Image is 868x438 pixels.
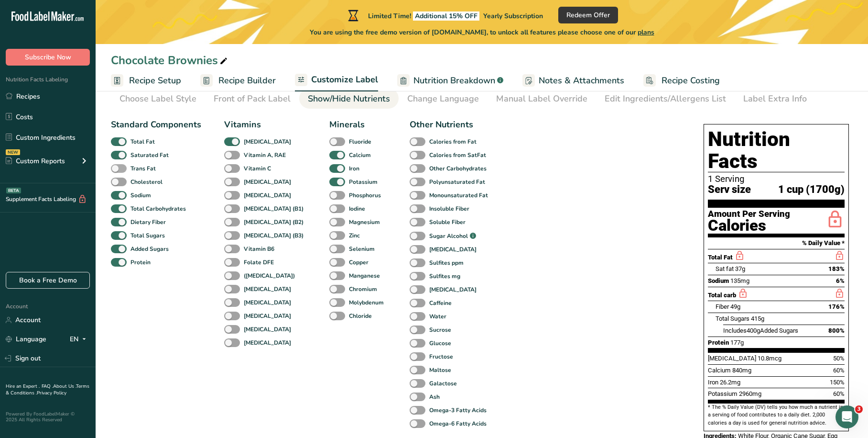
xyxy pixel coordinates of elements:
[730,277,749,284] span: 135mg
[53,383,76,390] a: About Us .
[708,379,718,386] span: Iron
[244,271,295,280] b: ([MEDICAL_DATA])
[244,298,291,307] b: [MEDICAL_DATA]
[708,355,756,362] span: [MEDICAL_DATA]
[244,285,291,293] b: [MEDICAL_DATA]
[111,118,201,131] div: Standard Components
[429,232,468,240] b: Sugar Alcohol
[224,118,306,131] div: Vitamins
[708,128,845,172] h1: Nutrition Facts
[828,327,845,334] span: 800%
[410,118,491,131] div: Other Nutrients
[855,405,863,413] span: 3
[413,74,495,87] span: Nutrition Breakdown
[429,312,446,321] b: Water
[25,52,71,62] span: Subscribe Now
[6,383,40,390] a: Hire an Expert .
[397,70,503,91] a: Nutrition Breakdown
[716,265,734,272] span: Sat fat
[429,352,453,361] b: Fructose
[483,11,543,21] span: Yearly Subscription
[244,325,291,334] b: [MEDICAL_DATA]
[828,265,845,272] span: 183%
[429,393,440,401] b: Ash
[835,405,858,428] iframe: Intercom live chat
[349,298,384,307] b: Molybdenum
[605,92,726,105] div: Edit Ingredients/Allergens List
[244,312,291,320] b: [MEDICAL_DATA]
[130,164,156,173] b: Trans Fat
[244,178,291,186] b: [MEDICAL_DATA]
[349,258,369,267] b: Copper
[349,285,377,293] b: Chromium
[295,69,378,92] a: Customize Label
[244,137,291,146] b: [MEDICAL_DATA]
[218,74,276,87] span: Recipe Builder
[833,355,845,362] span: 50%
[429,191,488,200] b: Monounsaturated Fat
[244,151,286,159] b: Vitamin A, RAE
[111,70,181,91] a: Recipe Setup
[111,52,229,69] div: Chocolate Brownies
[429,151,486,159] b: Calories from SatFat
[708,184,751,196] span: Serv size
[37,390,66,396] a: Privacy Policy
[6,156,65,166] div: Custom Reports
[429,272,460,281] b: Sulfites mg
[429,258,464,267] b: Sulfites ppm
[6,331,46,348] a: Language
[6,272,90,289] a: Book a Free Demo
[130,245,169,253] b: Added Sugars
[708,174,845,184] div: 1 Serving
[244,204,304,213] b: [MEDICAL_DATA] (B1)
[349,191,381,200] b: Phosphorus
[244,231,304,240] b: [MEDICAL_DATA] (B3)
[6,149,20,155] div: NEW
[708,254,733,261] span: Total Fat
[730,303,740,310] span: 49g
[70,334,90,345] div: EN
[732,367,751,374] span: 840mg
[429,406,487,415] b: Omega-3 Fatty Acids
[6,49,90,66] button: Subscribe Now
[708,339,729,346] span: Protein
[349,178,378,186] b: Potassium
[130,151,169,159] b: Saturated Fat
[130,258,151,267] b: Protein
[830,379,845,386] span: 150%
[730,339,744,346] span: 177g
[539,74,624,87] span: Notes & Attachments
[747,327,760,334] span: 400g
[429,285,477,294] b: [MEDICAL_DATA]
[349,164,359,173] b: Iron
[429,178,485,186] b: Polyunsaturated Fat
[349,245,375,253] b: Selenium
[833,390,845,397] span: 60%
[130,178,163,186] b: Cholesterol
[638,28,654,37] span: plans
[708,404,845,427] section: * The % Daily Value (DV) tells you how much a nutrient in a serving of food contributes to a dail...
[349,137,371,146] b: Fluoride
[429,299,452,307] b: Caffeine
[308,92,390,105] div: Show/Hide Nutrients
[496,92,587,105] div: Manual Label Override
[720,379,740,386] span: 26.2mg
[214,92,291,105] div: Front of Pack Label
[708,367,731,374] span: Calcium
[643,70,720,91] a: Recipe Costing
[129,74,181,87] span: Recipe Setup
[429,379,457,388] b: Galactose
[708,237,845,249] section: % Daily Value *
[244,338,291,347] b: [MEDICAL_DATA]
[716,303,729,310] span: Fiber
[558,7,618,23] button: Redeem Offer
[743,92,807,105] div: Label Extra Info
[329,118,387,131] div: Minerals
[130,218,166,226] b: Dietary Fiber
[311,73,378,86] span: Customize Label
[346,10,543,21] div: Limited Time!
[429,326,451,334] b: Sucrose
[758,355,781,362] span: 10.8mcg
[244,191,291,200] b: [MEDICAL_DATA]
[566,10,610,20] span: Redeem Offer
